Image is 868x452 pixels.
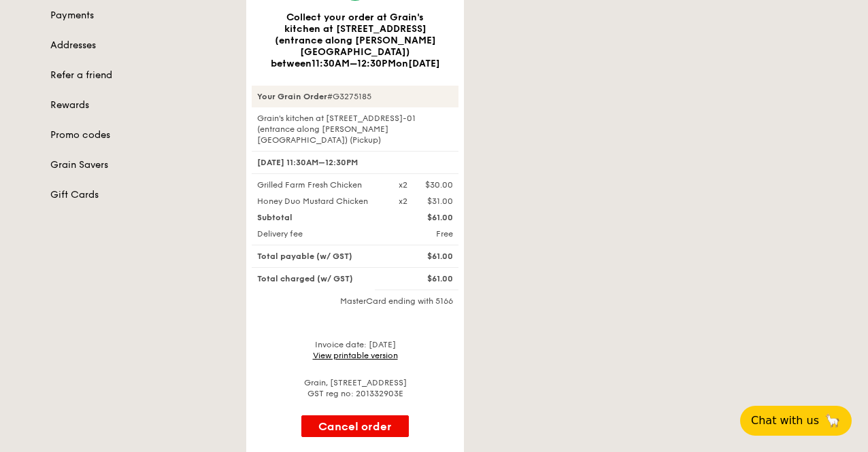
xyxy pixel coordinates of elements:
[50,188,230,202] a: Gift Cards
[257,92,327,101] strong: Your Grain Order
[249,179,390,190] div: Grilled Farm Fresh Chicken
[252,113,458,145] div: Grain's kitchen at [STREET_ADDRESS]-01 (entrance along [PERSON_NAME][GEOGRAPHIC_DATA]) (Pickup)
[390,251,461,262] div: $61.00
[50,128,230,142] a: Promo codes
[50,39,230,52] a: Addresses
[249,212,390,223] div: Subtotal
[399,196,407,207] div: x2
[751,413,819,429] span: Chat with us
[252,296,458,307] div: MasterCard ending with 5166
[249,196,390,207] div: Honey Duo Mustard Chicken
[427,196,453,207] div: $31.00
[50,69,230,82] a: Refer a friend
[740,406,852,436] button: Chat with us🦙
[252,86,458,107] div: #G3275185
[252,151,458,174] div: [DATE] 11:30AM–12:30PM
[50,158,230,172] a: Grain Savers
[390,273,461,284] div: $61.00
[249,228,390,239] div: Delivery fee
[399,179,407,190] div: x2
[390,228,461,239] div: Free
[252,377,458,399] div: Grain, [STREET_ADDRESS] GST reg no: 201332903E
[312,58,396,69] span: 11:30AM–12:30PM
[249,273,390,284] div: Total charged (w/ GST)
[301,415,409,437] button: Cancel order
[252,339,458,361] div: Invoice date: [DATE]
[50,9,230,22] a: Payments
[824,413,841,429] span: 🦙
[313,351,398,360] a: View printable version
[390,212,461,223] div: $61.00
[408,58,440,69] span: [DATE]
[257,251,352,261] span: Total payable (w/ GST)
[425,179,453,190] div: $30.00
[50,99,230,112] a: Rewards
[268,12,442,69] h3: Collect your order at Grain's kitchen at [STREET_ADDRESS] (entrance along [PERSON_NAME][GEOGRAPHI...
